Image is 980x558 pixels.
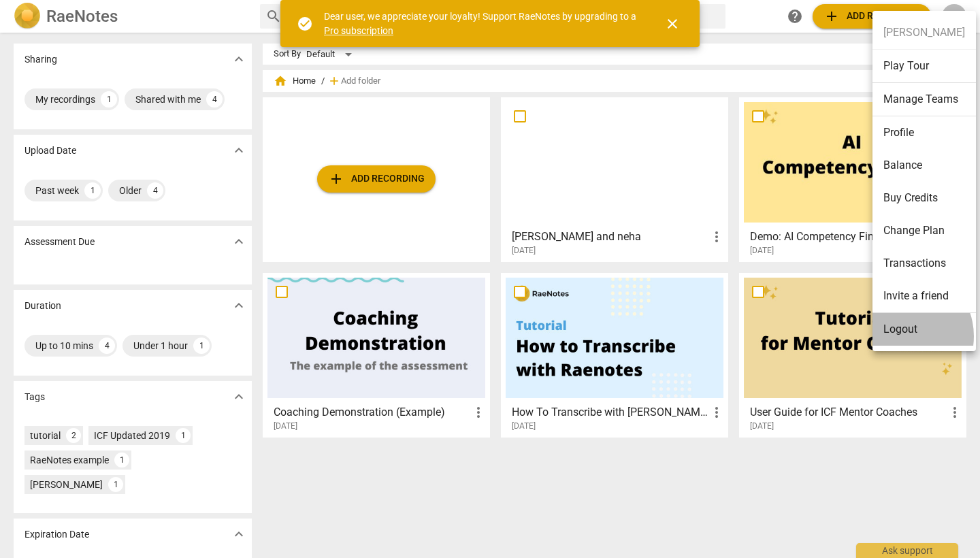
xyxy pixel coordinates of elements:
[297,16,313,32] span: check_circle
[664,16,681,32] span: close
[324,25,393,36] a: Pro subscription
[324,10,640,37] div: Dear user, we appreciate your loyalty! Support RaeNotes by upgrading to a
[872,50,976,83] li: Play Tour
[656,7,689,40] button: Close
